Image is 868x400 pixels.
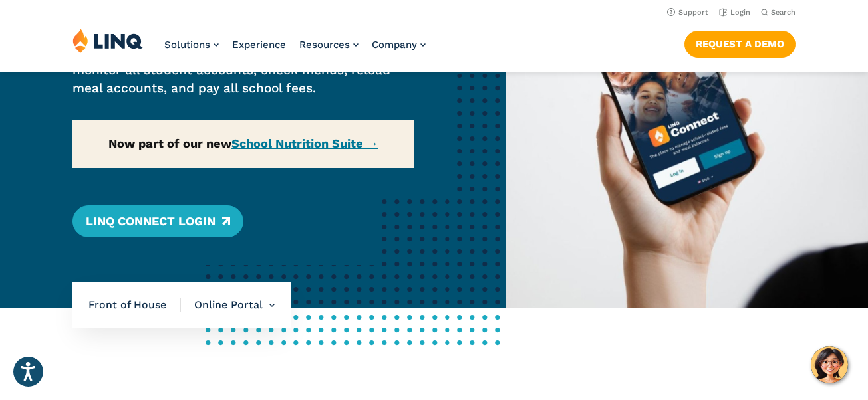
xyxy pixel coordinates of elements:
a: Solutions [164,39,219,50]
span: Search [771,8,796,17]
a: Resources [299,39,359,50]
nav: Button Navigation [684,28,796,57]
a: LINQ Connect Login [72,205,243,237]
img: LINQ | K‑12 Software [72,28,143,53]
span: Solutions [164,39,210,50]
strong: Now part of our new [108,136,378,150]
button: Hello, have a question? Let’s chat. [811,346,848,383]
span: Company [372,39,417,50]
button: Open Search Bar [761,7,796,17]
a: Request a Demo [684,31,796,57]
a: Login [719,8,750,17]
nav: Primary Navigation [164,28,426,72]
a: Company [372,39,426,50]
a: Experience [232,39,286,50]
span: Front of House [88,298,181,312]
li: Online Portal [181,282,275,328]
span: Resources [299,39,350,50]
a: Support [667,8,708,17]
